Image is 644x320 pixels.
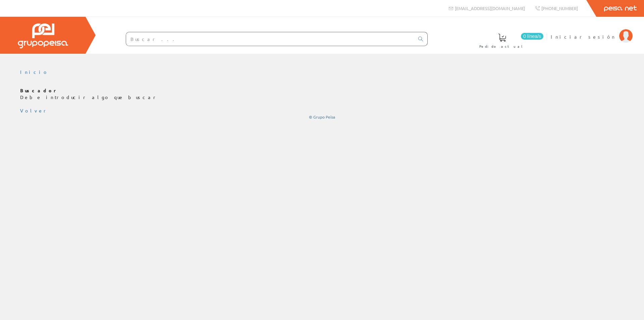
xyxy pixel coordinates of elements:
a: Volver [20,107,48,113]
img: Grupo Peisa [18,24,68,48]
span: [EMAIL_ADDRESS][DOMAIN_NAME] [455,5,525,11]
span: 0 línea/s [521,33,543,40]
div: © Grupo Peisa [20,114,624,120]
span: [PHONE_NUMBER] [541,5,578,11]
p: Debe introducir algo que buscar [20,87,624,101]
input: Buscar ... [126,32,414,46]
a: Iniciar sesión [551,28,633,34]
b: Buscador [20,87,59,93]
a: Inicio [20,69,49,75]
span: Pedido actual [479,43,525,50]
span: Iniciar sesión [551,33,616,40]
